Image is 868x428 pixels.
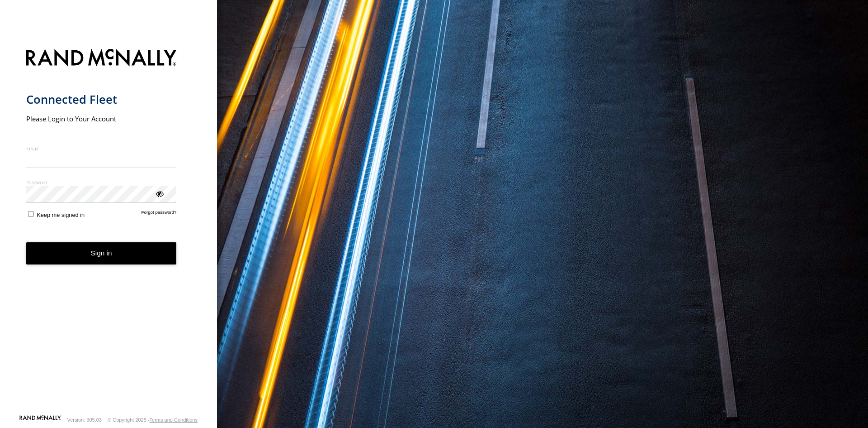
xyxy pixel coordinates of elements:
h2: Please Login to Your Account [26,114,177,123]
div: ViewPassword [155,189,164,198]
div: Version: 305.03 [67,417,102,423]
div: © Copyright 2025 - [108,417,198,423]
img: Rand McNally [26,47,177,70]
h1: Connected Fleet [26,92,177,107]
form: main [26,43,191,414]
a: Forgot password? [142,210,177,218]
a: Terms and Conditions [150,417,198,423]
label: Email [26,145,177,152]
span: Keep me signed in [37,212,85,218]
a: Visit our Website [19,415,61,424]
label: Password [26,179,177,186]
input: Keep me signed in [28,211,34,217]
button: Sign in [26,242,177,264]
